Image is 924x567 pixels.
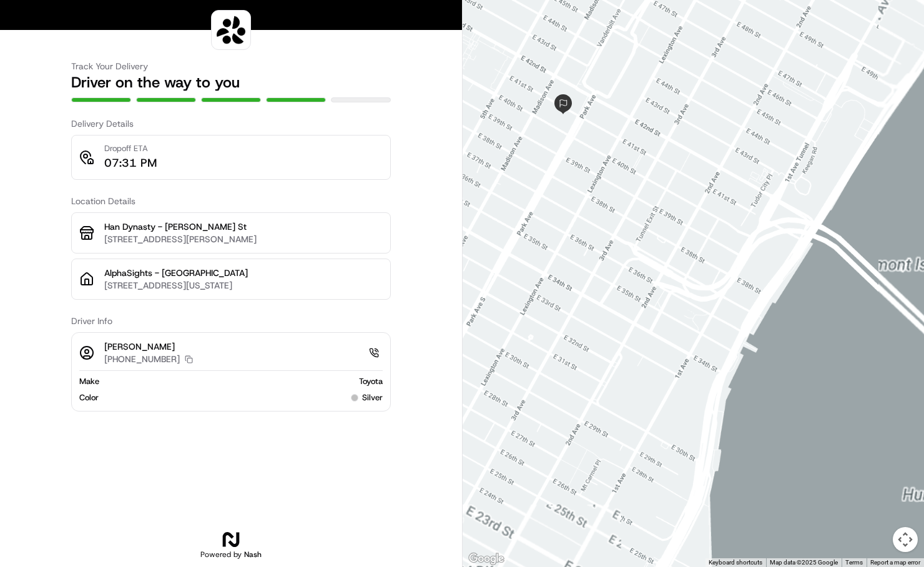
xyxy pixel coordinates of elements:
p: 07:31 PM [104,154,157,172]
p: [STREET_ADDRESS][US_STATE] [104,279,383,292]
p: [PERSON_NAME] [104,340,193,353]
span: Nash [244,550,262,560]
p: Dropoff ETA [104,143,157,154]
h3: Track Your Delivery [71,60,391,72]
img: Google [466,551,507,567]
h2: Driver on the way to you [71,72,391,92]
span: Toyota [359,376,383,387]
p: Han Dynasty - [PERSON_NAME] St [104,220,383,233]
span: Make [79,376,99,387]
span: Color [79,392,99,403]
h3: Delivery Details [71,117,391,130]
img: logo-public_tracking_screen-Sharebite-1703187580717.png [214,13,248,47]
p: AlphaSights - [GEOGRAPHIC_DATA] [104,267,383,279]
p: [STREET_ADDRESS][PERSON_NAME] [104,233,383,245]
a: Open this area in Google Maps (opens a new window) [466,551,507,567]
button: Map camera controls [893,527,918,552]
p: [PHONE_NUMBER] [104,353,180,365]
h3: Location Details [71,195,391,207]
button: Keyboard shortcuts [709,558,762,567]
h3: Driver Info [71,315,391,327]
a: Report a map error [870,559,920,566]
a: Terms [845,559,863,566]
span: silver [362,392,383,403]
h2: Powered by [200,550,262,560]
span: Map data ©2025 Google [770,559,838,566]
